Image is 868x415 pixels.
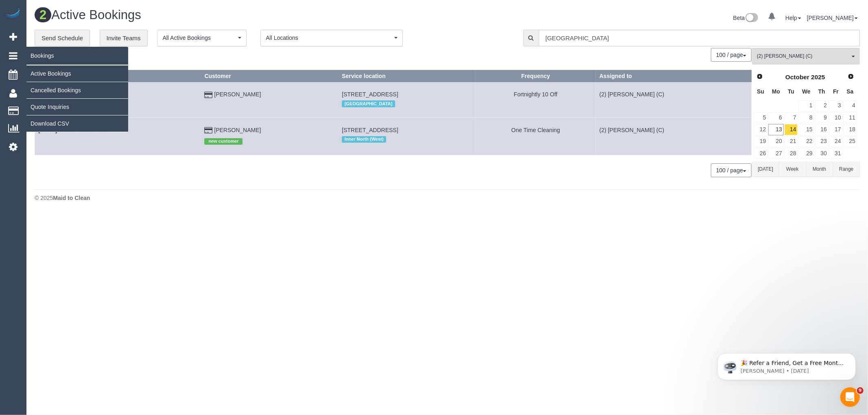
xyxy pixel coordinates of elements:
a: 3 [829,100,843,111]
b: [DATE] [38,127,57,133]
td: Service location [339,82,476,117]
span: 9 [857,387,864,394]
a: 21 [785,136,798,147]
a: [PERSON_NAME] [807,15,858,21]
a: 12 [754,124,767,135]
button: Range [833,162,860,177]
a: 8 [798,112,814,123]
a: [PERSON_NAME] [214,91,261,98]
a: Prev [754,71,765,83]
td: Frequency [475,82,596,117]
a: 16 [815,124,829,135]
a: 6 [768,112,783,123]
a: 25 [844,136,857,147]
ul: Bookings [26,65,128,132]
button: Week [779,162,806,177]
a: Send Schedule [35,30,90,47]
td: Frequency [475,117,596,155]
a: 13 [768,124,783,135]
a: Next [845,71,857,83]
div: Location [342,134,472,145]
span: Sunday [757,88,764,95]
a: Active Bookings [26,65,128,82]
td: Customer [201,82,339,117]
a: 22 [798,136,814,147]
span: [STREET_ADDRESS] [342,91,398,98]
strong: Maid to Clean [53,195,90,201]
a: 27 [768,148,783,159]
div: © 2025 [35,194,860,202]
input: Enter the first 3 letters of the name to search [539,30,860,46]
span: Inner North (West) [342,136,386,143]
a: 7 [785,112,798,123]
a: 30 [815,148,829,159]
a: Download CSV [26,115,128,132]
a: 15 [798,124,814,135]
a: Beta [733,15,759,21]
p: Message from Ellie, sent 3d ago [35,31,140,39]
button: 100 / page [711,163,752,177]
a: 11 [844,112,857,123]
span: 2 [35,7,51,22]
a: 10 [829,112,843,123]
div: Location [342,98,472,109]
span: [GEOGRAPHIC_DATA] [342,100,395,107]
span: Prev [756,73,763,80]
span: All Locations [266,34,392,42]
a: 29 [798,148,814,159]
nav: Pagination navigation [711,48,752,62]
a: Cancelled Bookings [26,82,128,98]
button: All Locations [260,30,403,46]
span: Thursday [818,88,825,95]
th: Assigned to [596,70,751,82]
a: 2 [815,100,829,111]
td: Service location [339,117,476,155]
span: Monday [772,88,780,95]
a: [PERSON_NAME] [214,127,261,133]
a: 20 [768,136,783,147]
th: Service location [339,70,476,82]
a: 17 [829,124,843,135]
img: New interface [745,13,758,24]
iframe: Intercom live chat [840,387,860,407]
img: Automaid Logo [5,8,21,20]
ol: All Teams [752,48,860,61]
th: Customer [201,70,339,82]
a: 9 [815,112,829,123]
span: All Active Bookings [162,34,236,42]
span: (2) [PERSON_NAME] (C) [757,53,850,60]
span: 🎉 Refer a Friend, Get a Free Month! 🎉 Love Automaid? Share the love! When you refer a friend who ... [35,24,139,111]
span: Saturday [847,88,854,95]
td: Assigned to [596,82,751,117]
a: 14 [785,124,798,135]
a: Invite Teams [100,30,148,47]
span: Tuesday [788,88,794,95]
button: [DATE] [752,162,779,177]
span: Wednesday [802,88,811,95]
th: Frequency [475,70,596,82]
a: 23 [815,136,829,147]
button: 100 / page [711,48,752,62]
a: Help [785,15,801,21]
a: 31 [829,148,843,159]
a: [DATE]/ 12:00 - 14:00 / Tue [38,127,108,133]
a: 5 [754,112,767,123]
i: Credit Card Payment [204,128,212,133]
a: 28 [785,148,798,159]
td: Schedule date [35,117,201,155]
a: Quote Inquiries [26,99,128,115]
span: new customer [204,138,243,145]
i: Credit Card Payment [204,92,212,98]
a: 1 [798,100,814,111]
td: Customer [201,117,339,155]
button: All Active Bookings [157,30,247,46]
td: Assigned to [596,117,751,155]
a: 24 [829,136,843,147]
nav: Pagination navigation [711,163,752,177]
a: 19 [754,136,767,147]
button: (2) [PERSON_NAME] (C) [752,48,860,65]
h1: Active Bookings [35,8,441,22]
